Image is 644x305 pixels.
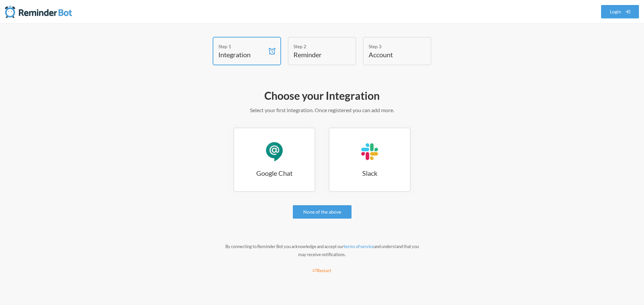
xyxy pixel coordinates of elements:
[218,43,265,50] div: Step 1
[293,50,340,59] h4: Reminder
[234,168,315,178] h3: Google Chat
[329,168,410,178] h3: Slack
[293,43,340,50] div: Step 2
[293,205,352,219] a: None of the above
[369,43,416,50] div: Step 3
[218,50,265,59] h4: Integration
[225,244,419,257] small: By connecting to Reminder Bot you acknowledge and accept our and understand that you may receive ...
[344,244,374,249] a: terms of service
[369,50,416,59] h4: Account
[601,5,639,18] a: Login
[5,5,72,18] img: Reminder Bot
[127,106,517,114] p: Select your first integration. Once registered you can add more.
[313,268,331,273] small: Restart
[127,89,517,103] h2: Choose your Integration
